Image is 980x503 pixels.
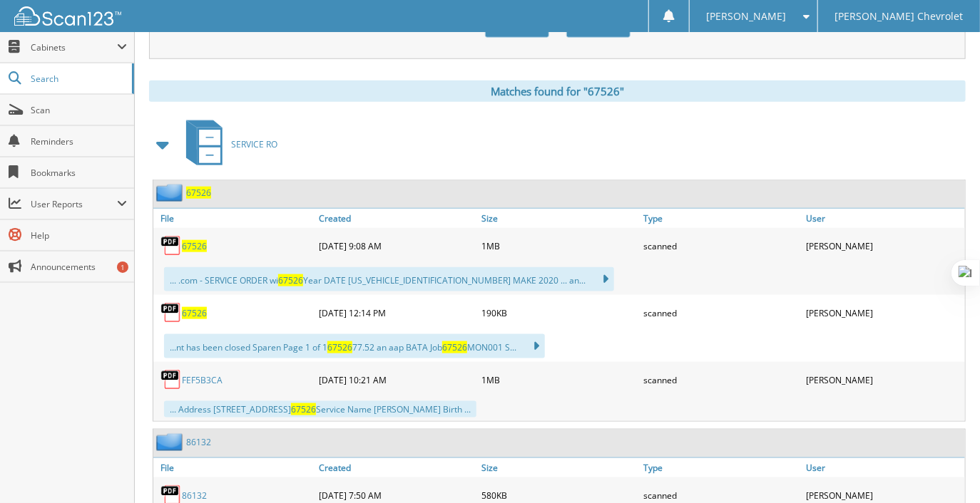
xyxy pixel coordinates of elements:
a: Type [640,209,803,228]
a: Size [478,209,640,228]
span: SERVICE RO [231,138,277,150]
div: 1 [117,261,128,273]
div: [PERSON_NAME] [802,232,965,260]
div: 1MB [478,365,640,394]
span: User Reports [31,198,117,210]
span: [PERSON_NAME] [707,12,787,21]
div: ...nt has been closed Sparen Page 1 of 1 77.52 an aap BATA Job MON001 S... [164,334,545,358]
a: Created [316,458,479,477]
a: User [802,458,965,477]
span: Cabinets [31,41,117,53]
span: Search [31,73,125,85]
span: 67526 [291,403,316,415]
img: folder2.png [156,433,186,451]
span: 67526 [442,341,467,353]
a: File [153,209,316,228]
a: 67526 [182,307,207,319]
a: SERVICE RO [178,116,277,172]
div: 190KB [478,299,640,327]
a: User [802,209,965,228]
a: 67526 [182,240,207,252]
span: Announcements [31,261,127,273]
a: 86132 [186,436,211,448]
div: [PERSON_NAME] [802,365,965,394]
img: PDF.png [160,369,182,390]
div: scanned [640,365,803,394]
a: FEF5B3CA [182,374,223,386]
a: Size [478,458,640,477]
span: Scan [31,104,127,116]
span: Reminders [31,135,127,147]
img: PDF.png [160,235,182,256]
div: Matches found for "67526" [149,81,966,102]
span: [PERSON_NAME] Chevrolet [834,12,963,21]
img: folder2.png [156,184,186,202]
a: 67526 [186,187,211,199]
div: [DATE] 9:08 AM [316,232,479,260]
a: Type [640,458,803,477]
span: Bookmarks [31,167,127,179]
img: scan123-logo-white.svg [14,6,121,26]
div: [DATE] 10:21 AM [316,365,479,394]
div: scanned [640,299,803,327]
span: Help [31,229,127,242]
div: ... Address [STREET_ADDRESS] Service Name [PERSON_NAME] Birth ... [164,401,476,418]
div: 1MB [478,232,640,260]
div: [DATE] 12:14 PM [316,299,479,327]
a: File [153,458,316,477]
img: PDF.png [160,302,182,323]
iframe: Chat Widget [909,435,980,503]
div: [PERSON_NAME] [802,299,965,327]
span: 67526 [278,274,303,286]
div: ... .com - SERVICE ORDER wi Year DATE [US_VEHICLE_IDENTIFICATION_NUMBER] MAKE 2020 ... an... [164,267,614,291]
span: 67526 [327,341,352,353]
a: Created [316,209,479,228]
div: scanned [640,232,803,260]
a: 86132 [182,489,207,502]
